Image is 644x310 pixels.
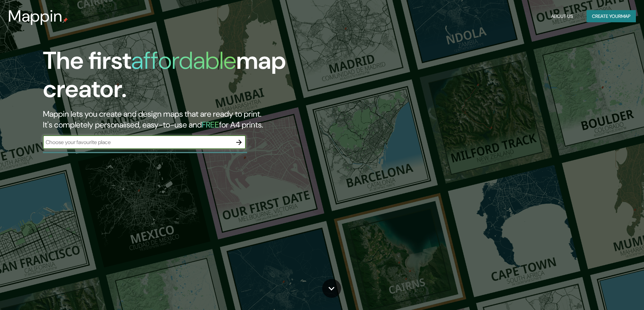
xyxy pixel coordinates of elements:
[131,45,236,76] h1: affordable
[43,138,232,146] input: Choose your favourite place
[548,10,576,23] button: About Us
[43,47,365,109] h1: The first map creator.
[202,119,219,130] h5: FREE
[63,18,68,23] img: mappin-pin
[587,10,636,23] button: Create yourmap
[43,109,365,130] h2: Mappin lets you create and design maps that are ready to print. It's completely personalised, eas...
[8,7,63,26] h3: Mappin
